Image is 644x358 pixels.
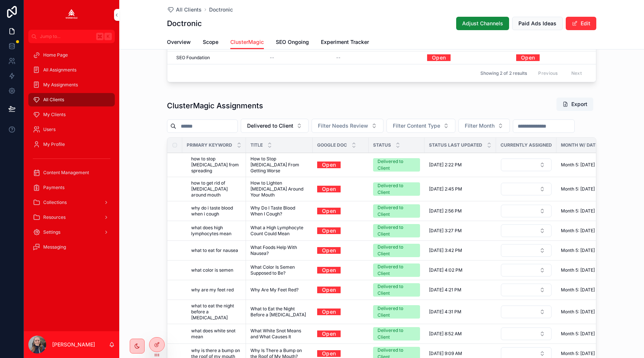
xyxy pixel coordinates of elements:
a: Month 5: [DATE] - [DATE] [561,186,614,192]
a: Delivered to Client [373,158,420,172]
a: Delivered to Client [373,263,420,277]
span: Home Page [43,52,68,58]
div: Delivered to Client [378,327,416,341]
a: Open [317,284,341,295]
span: What Foods Help With Nausea? [250,244,308,256]
a: Delivered to Client [373,204,420,218]
div: Delivered to Client [378,182,416,196]
button: Select Button [241,119,309,133]
a: Delivered to Client [373,327,420,341]
span: [DATE] 4:02 PM [429,267,463,273]
a: why are my feet red [191,287,241,293]
span: Filter Needs Review [318,122,368,130]
a: Open [317,330,364,337]
a: Open [516,54,587,61]
a: Select Button [501,204,552,218]
a: Month 5: [DATE] - [DATE] [561,228,614,234]
div: Delivered to Client [378,305,416,319]
span: Content Management [43,170,89,176]
span: [DATE] 4:31 PM [429,309,461,315]
a: My Clients [28,108,115,121]
a: Open [317,350,364,357]
a: Month 5: [DATE] - [DATE] [561,208,614,214]
a: Open [317,225,341,236]
a: how to stop [MEDICAL_DATA] from spreading [191,156,241,174]
img: App logo [66,9,78,21]
a: Open [317,159,341,170]
a: How to Stop [MEDICAL_DATA] From Getting Worse [250,156,308,174]
a: -- [336,55,418,61]
span: My Clients [43,112,66,118]
span: ClusterMagic [230,38,264,46]
a: [DATE] 2:22 PM [429,162,492,168]
a: Open [317,208,364,214]
a: Open [317,227,364,234]
a: What a High Lymphocyte Count Could Mean [250,225,308,237]
a: Select Button [501,305,552,319]
span: Month 5: [DATE] - [DATE] [561,247,614,253]
a: Month 5: [DATE] - [DATE] [561,331,614,337]
a: All Assignments [28,63,115,77]
a: [DATE] 9:09 AM [429,351,492,357]
button: Paid Ads Ideas [512,17,563,30]
span: My Profile [43,141,65,147]
span: Experiment Tracker [321,38,369,46]
a: Open [317,162,364,168]
a: [DATE] 4:21 PM [429,287,492,293]
a: Select Button [501,182,552,196]
span: Month 5: [DATE] - [DATE] [561,309,614,315]
a: Open [317,244,341,256]
a: Delivered to Client [373,224,420,237]
span: Why Are My Feet Red? [250,287,299,293]
a: Payments [28,181,115,194]
a: Open [317,306,341,317]
a: what does white snot mean [191,328,241,340]
a: Month 5: [DATE] - [DATE] [561,351,614,357]
button: Select Button [458,119,510,133]
a: How to Lighten [MEDICAL_DATA] Around Your Mouth [250,180,308,198]
button: Select Button [501,327,552,340]
a: Resources [28,211,115,224]
a: what does high lymphocytes mean [191,225,241,237]
button: Export [556,98,593,111]
a: how to get rid of [MEDICAL_DATA] around mouth [191,180,241,198]
span: K [105,33,111,39]
a: What Color Is Semen Supposed to Be? [250,264,308,276]
h1: ClusterMagic Assignments [167,100,263,111]
button: Select Button [501,183,552,195]
span: why do i taste blood when i cough [191,205,241,217]
a: Open [317,267,364,274]
span: Resources [43,214,66,220]
span: Adjust Channels [462,20,503,27]
a: [DATE] 4:31 PM [429,309,492,315]
div: scrollable content [24,43,119,263]
a: Open [317,247,364,254]
a: Open [317,328,341,339]
h1: Doctronic [167,18,202,29]
a: [DATE] 2:45 PM [429,186,492,192]
a: Open [516,52,540,63]
a: Delivered to Client [373,305,420,319]
span: Month 5: [DATE] - [DATE] [561,162,614,168]
a: What to Eat the Night Before a [MEDICAL_DATA] [250,306,308,318]
span: Payments [43,185,64,191]
a: Select Button [501,263,552,277]
span: Scope [203,38,218,46]
a: ClusterMagic [230,35,264,49]
span: what to eat for nausea [191,247,238,253]
span: [DATE] 4:21 PM [429,287,461,293]
span: Title [250,142,263,148]
span: Jump to... [40,33,93,39]
a: [DATE] 2:56 PM [429,208,492,214]
span: [DATE] 9:09 AM [429,351,462,357]
div: Delivered to Client [378,224,416,237]
span: SEO Ongoing [276,38,309,46]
